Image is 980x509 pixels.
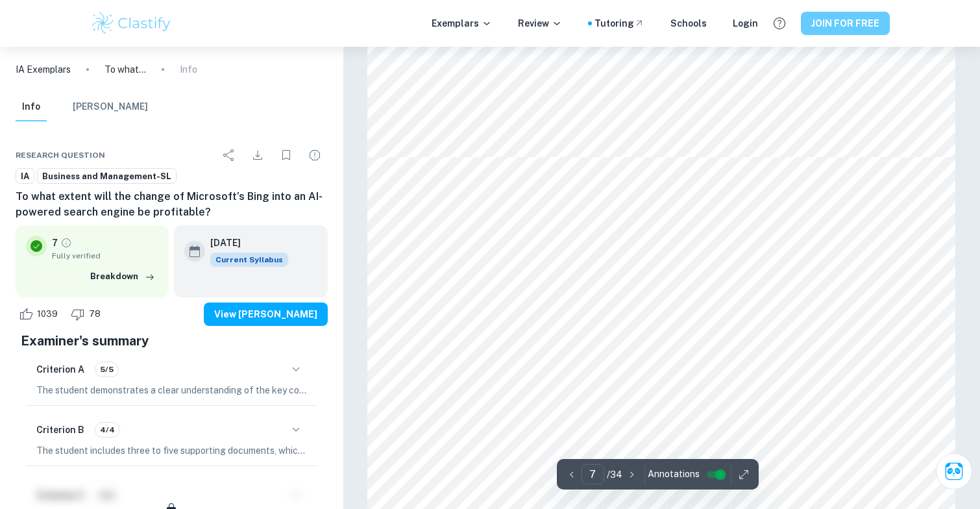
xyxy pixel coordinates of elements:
img: Clastify logo [90,10,173,36]
h5: Examiner's summary [21,331,323,351]
div: Like [16,304,65,325]
span: Research question [16,149,105,161]
a: Grade fully verified [60,237,72,249]
button: JOIN FOR FREE [801,12,890,35]
div: This exemplar is based on the current syllabus. Feel free to refer to it for inspiration/ideas wh... [210,253,288,267]
p: Info [180,62,197,77]
span: 78 [82,308,108,321]
span: Business and Management-SL [38,170,176,183]
div: Share [216,142,242,168]
p: / 34 [607,467,622,482]
div: Dislike [67,304,108,325]
a: Tutoring [594,16,644,31]
h6: Criterion B [36,423,84,437]
p: To what extent will the change of Microsoft’s Bing into an AI-powered search engine be profitable? [104,62,146,77]
p: The student demonstrates a clear understanding of the key concept of change, as it is explored th... [36,383,307,397]
a: Login [733,16,758,31]
p: Review [518,16,562,31]
div: Bookmark [273,142,299,168]
a: IA [16,168,34,184]
div: Report issue [302,142,328,168]
span: Fully verified [52,250,158,262]
a: IA Exemplars [16,62,71,77]
span: Annotations [648,467,700,481]
a: Business and Management-SL [37,168,177,184]
p: Exemplars [432,16,492,31]
button: Help and Feedback [768,12,790,34]
h6: Criterion A [36,362,84,377]
h6: [DATE] [210,236,278,250]
span: Current Syllabus [210,253,288,267]
h6: To what extent will the change of Microsoft’s Bing into an AI-powered search engine be profitable? [16,189,328,220]
span: 4/4 [95,424,119,436]
span: 1039 [30,308,65,321]
p: 7 [52,236,58,250]
div: Download [245,142,271,168]
span: IA [16,170,34,183]
p: The student includes three to five supporting documents, which are contemporary and published wit... [36,443,307,458]
a: Schools [670,16,707,31]
button: Ask Clai [936,453,972,490]
button: View [PERSON_NAME] [204,303,328,326]
button: Breakdown [87,267,158,286]
span: 5/5 [95,364,118,375]
button: Info [16,93,47,121]
button: [PERSON_NAME] [73,93,148,121]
